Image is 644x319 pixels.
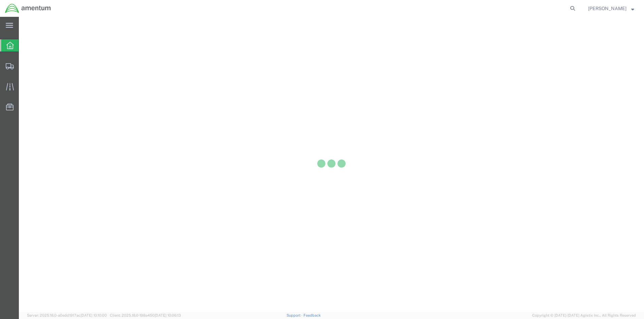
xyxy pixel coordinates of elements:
span: [DATE] 10:06:13 [155,313,181,317]
a: Feedback [303,313,321,317]
a: Support [287,313,303,317]
button: [PERSON_NAME] [588,4,635,12]
span: Quincy Gann [588,5,626,12]
span: Copyright © [DATE]-[DATE] Agistix Inc., All Rights Reserved [532,313,636,318]
span: [DATE] 10:10:00 [80,313,107,317]
span: Client: 2025.18.0-198a450 [110,313,181,317]
span: Server: 2025.18.0-a0edd1917ac [27,313,107,317]
img: logo [5,3,51,13]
